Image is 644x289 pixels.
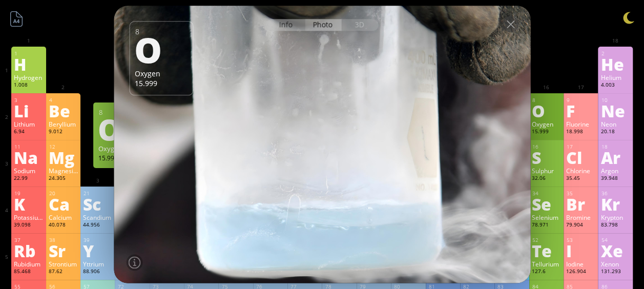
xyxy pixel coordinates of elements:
[99,108,144,117] div: 8
[566,102,595,119] div: F
[14,260,43,268] div: Rubidium
[49,196,78,212] div: Ca
[601,190,630,197] div: 36
[600,242,630,259] div: Xe
[566,242,595,259] div: I
[83,260,112,268] div: Yttrium
[532,102,561,119] div: O
[14,237,43,243] div: 37
[84,237,112,243] div: 39
[601,97,630,104] div: 10
[14,120,43,128] div: Lithium
[14,190,43,197] div: 19
[49,268,78,276] div: 87.62
[14,149,43,166] div: Na
[566,120,595,128] div: Fluorine
[49,149,78,166] div: Mg
[14,128,43,136] div: 6.94
[14,268,43,276] div: 85.468
[49,260,78,268] div: Strontium
[83,268,112,276] div: 88.906
[98,154,144,162] div: 15.999
[567,143,595,150] div: 17
[532,143,561,150] div: 16
[532,128,561,136] div: 15.999
[14,97,43,104] div: 3
[566,167,595,175] div: Chlorine
[567,237,595,243] div: 53
[600,196,630,212] div: Kr
[600,56,630,72] div: He
[5,5,639,26] h1: Talbica. Interactive chemistry
[14,167,43,175] div: Sodium
[14,143,43,150] div: 11
[14,175,43,183] div: 22.99
[14,102,43,119] div: Li
[532,120,561,128] div: Oxygen
[49,128,78,136] div: 9.012
[566,149,595,166] div: Cl
[49,190,78,197] div: 20
[98,121,144,137] div: O
[14,56,43,72] div: H
[566,175,595,183] div: 35.45
[532,221,561,230] div: 78.971
[49,237,78,243] div: 38
[566,128,595,136] div: 18.998
[566,268,595,276] div: 126.904
[49,213,78,221] div: Calcium
[49,221,78,230] div: 40.078
[532,175,561,183] div: 32.06
[601,143,630,150] div: 18
[14,50,43,57] div: 1
[567,97,595,104] div: 9
[266,19,305,31] div: Info
[532,149,561,166] div: S
[49,102,78,119] div: Be
[14,242,43,259] div: Rb
[532,260,561,268] div: Tellurium
[600,268,630,276] div: 131.293
[600,167,630,175] div: Argon
[14,196,43,212] div: K
[532,167,561,175] div: Sulphur
[601,237,630,243] div: 54
[600,73,630,81] div: Helium
[532,190,561,197] div: 34
[98,144,144,153] div: Oxygen
[532,97,561,104] div: 8
[600,102,630,119] div: Ne
[83,221,112,230] div: 44.956
[14,221,43,230] div: 39.098
[135,78,188,88] div: 15.999
[600,128,630,136] div: 20.18
[84,190,112,197] div: 21
[600,221,630,230] div: 83.798
[600,260,630,268] div: Xenon
[566,196,595,212] div: Br
[566,213,595,221] div: Bromine
[342,19,379,31] div: 3D
[532,268,561,276] div: 127.6
[49,242,78,259] div: Sr
[600,120,630,128] div: Neon
[600,175,630,183] div: 39.948
[532,213,561,221] div: Selenium
[49,143,78,150] div: 12
[134,32,186,67] div: O
[49,120,78,128] div: Beryllium
[532,242,561,259] div: Te
[532,237,561,243] div: 52
[567,190,595,197] div: 35
[14,73,43,81] div: Hydrogen
[83,213,112,221] div: Scandium
[83,196,112,212] div: Sc
[566,260,595,268] div: Iodine
[566,221,595,230] div: 79.904
[49,167,78,175] div: Magnesium
[601,50,630,57] div: 2
[600,81,630,90] div: 4.003
[600,213,630,221] div: Krypton
[83,242,112,259] div: Y
[14,81,43,90] div: 1.008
